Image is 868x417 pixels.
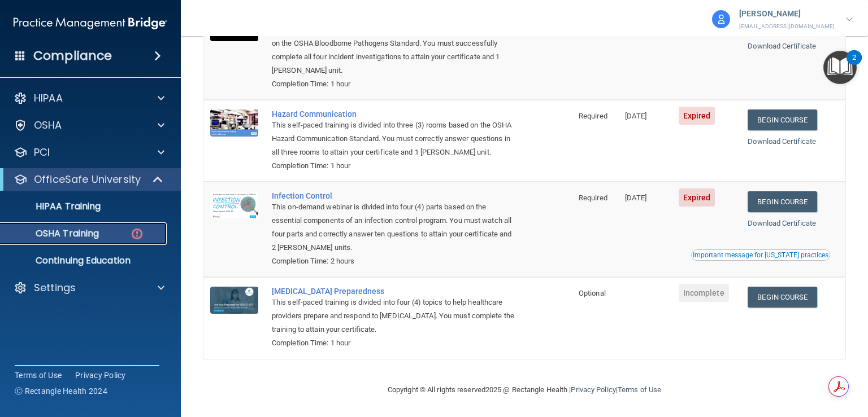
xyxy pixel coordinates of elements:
[272,287,515,296] a: [MEDICAL_DATA] Preparedness
[15,385,107,397] span: Ⓒ Rectangle Health 2024
[693,252,828,258] div: Important message for [US_STATE] practices
[618,385,661,394] a: Terms of Use
[579,194,607,202] span: Required
[748,109,817,130] a: Begin Course
[272,254,515,268] div: Completion Time: 2 hours
[318,372,731,408] div: Copyright © All rights reserved 2025 @ Rectangle Health | |
[14,281,164,295] a: Settings
[33,48,112,64] h4: Compliance
[679,188,715,207] span: Expired
[748,287,817,308] a: Begin Course
[272,200,515,254] div: This on-demand webinar is divided into four (4) parts based on the essential components of an inf...
[679,107,715,125] span: Expired
[14,146,164,159] a: PCI
[579,289,606,297] span: Optional
[272,109,515,118] a: Hazard Communication
[14,173,164,186] a: OfficeSafe University
[272,296,515,336] div: This self-paced training is divided into four (4) topics to help healthcare providers prepare and...
[34,281,76,295] p: Settings
[691,249,830,261] button: Read this if you are a dental practitioner in the state of CA
[7,201,101,212] p: HIPAA Training
[7,255,162,266] p: Continuing Education
[579,112,607,120] span: Required
[739,21,835,32] p: [EMAIL_ADDRESS][DOMAIN_NAME]
[272,118,515,159] div: This self-paced training is divided into three (3) rooms based on the OSHA Hazard Communication S...
[823,51,857,84] button: Open Resource Center, 2 new notifications
[846,17,853,21] img: arrow-down.227dba2b.svg
[7,228,99,239] p: OSHA Training
[625,112,646,120] span: [DATE]
[75,370,126,381] a: Privacy Policy
[14,12,167,34] img: PMB logo
[34,118,62,132] p: OSHA
[272,159,515,173] div: Completion Time: 1 hour
[679,284,729,302] span: Incomplete
[571,385,615,394] a: Privacy Policy
[272,191,515,200] a: Infection Control
[748,42,816,50] a: Download Certificate
[739,7,835,21] p: [PERSON_NAME]
[748,137,816,146] a: Download Certificate
[272,336,515,350] div: Completion Time: 1 hour
[15,370,62,381] a: Terms of Use
[712,10,730,28] img: avatar.17b06cb7.svg
[34,91,63,105] p: HIPAA
[34,173,141,186] p: OfficeSafe University
[748,219,816,227] a: Download Certificate
[852,58,856,72] div: 2
[748,191,817,212] a: Begin Course
[272,23,515,77] div: This self-paced training is divided into four (4) exposure incidents based on the OSHA Bloodborne...
[14,118,164,132] a: OSHA
[130,227,144,241] img: danger-circle.6113f641.png
[34,146,50,159] p: PCI
[272,77,515,91] div: Completion Time: 1 hour
[14,91,164,105] a: HIPAA
[625,194,646,202] span: [DATE]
